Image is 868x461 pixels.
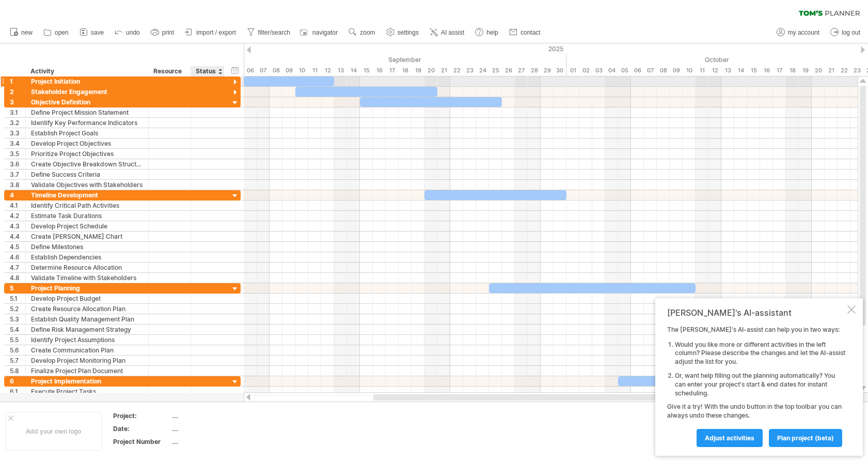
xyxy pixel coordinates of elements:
div: 3.3 [10,128,25,138]
div: Project Initiation [31,76,143,86]
div: Validate Objectives with Stakeholders [31,180,143,190]
div: 4.2 [10,211,25,221]
span: help [486,29,498,36]
div: 3.4 [10,139,25,148]
div: Identify Project Assumptions [31,335,143,345]
div: Wednesday, 24 September 2025 [476,65,489,76]
div: 4.3 [10,221,25,231]
div: 5.5 [10,335,25,345]
div: Date: [113,424,170,433]
div: Saturday, 11 October 2025 [696,65,708,76]
a: log out [828,26,863,39]
div: Status [196,66,218,76]
div: The [PERSON_NAME]'s AI-assist can help you in two ways: Give it a try! With the undo button in th... [667,326,845,447]
div: 5 [10,283,25,293]
div: Determine Resource Allocation [31,263,143,272]
div: 3.7 [10,170,25,179]
span: open [55,29,69,36]
div: 5.6 [10,345,25,355]
div: Sunday, 14 September 2025 [347,65,360,76]
div: Sunday, 5 October 2025 [618,65,631,76]
div: Thursday, 11 September 2025 [308,65,321,76]
div: Finalize Project Plan Document [31,366,143,376]
div: Thursday, 18 September 2025 [399,65,412,76]
a: open [41,26,72,39]
div: Thursday, 2 October 2025 [579,65,592,76]
div: 3.8 [10,180,25,190]
div: .... [172,424,259,433]
span: my account [788,29,819,36]
div: Establish Dependencies [31,252,143,262]
div: Wednesday, 15 October 2025 [747,65,760,76]
div: Saturday, 18 October 2025 [786,65,799,76]
div: .... [172,437,259,446]
div: 4.8 [10,273,25,283]
div: Monday, 6 October 2025 [631,65,644,76]
div: 5.2 [10,304,25,314]
div: Friday, 3 October 2025 [592,65,605,76]
div: Sunday, 12 October 2025 [708,65,721,76]
div: Monday, 20 October 2025 [812,65,825,76]
a: my account [774,26,823,39]
div: Project Planning [31,283,143,293]
div: Develop Project Schedule [31,221,143,231]
div: Project: [113,411,170,420]
a: AI assist [427,26,467,39]
div: Validate Timeline with Stakeholders [31,273,143,283]
span: zoom [360,29,375,36]
div: 3 [10,97,25,107]
span: plan project (beta) [777,434,834,442]
span: import / export [196,29,236,36]
a: undo [112,26,143,39]
div: Identify Key Performance Indicators [31,118,143,128]
div: Define Milestones [31,242,143,252]
li: Would you like more or different activities in the left column? Please describe the changes and l... [675,341,845,366]
div: Monday, 13 October 2025 [721,65,734,76]
div: Tuesday, 7 October 2025 [644,65,657,76]
div: Saturday, 20 September 2025 [424,65,437,76]
div: Timeline Development [31,190,143,200]
div: Sunday, 28 September 2025 [528,65,541,76]
div: Tuesday, 30 September 2025 [554,65,566,76]
div: Wednesday, 10 September 2025 [295,65,308,76]
div: Wednesday, 17 September 2025 [386,65,399,76]
div: Tuesday, 21 October 2025 [825,65,838,76]
div: Stakeholder Engagement [31,87,143,97]
li: Or, want help filling out the planning automatically? You can enter your project's start & end da... [675,372,845,397]
div: Tuesday, 14 October 2025 [734,65,747,76]
a: settings [384,26,422,39]
div: 5.4 [10,325,25,334]
div: Monday, 8 September 2025 [270,65,282,76]
div: Wednesday, 1 October 2025 [566,65,579,76]
div: 3.5 [10,149,25,159]
div: Create [PERSON_NAME] Chart [31,232,143,241]
div: Thursday, 16 October 2025 [760,65,773,76]
div: 4.1 [10,201,25,210]
div: Thursday, 9 October 2025 [670,65,683,76]
div: Friday, 26 September 2025 [502,65,515,76]
span: undo [126,29,140,36]
div: 4.7 [10,263,25,272]
div: Monday, 22 September 2025 [450,65,463,76]
div: September 2025 [179,54,566,65]
div: Activity [30,66,143,76]
div: 4.5 [10,242,25,252]
a: import / export [182,26,239,39]
a: save [77,26,107,39]
div: Wednesday, 22 October 2025 [838,65,850,76]
div: Thursday, 23 October 2025 [850,65,863,76]
div: Identify Critical Path Activities [31,201,143,210]
div: [PERSON_NAME]'s AI-assistant [667,308,845,318]
div: Estimate Task Durations [31,211,143,221]
div: 2 [10,87,25,97]
div: Friday, 17 October 2025 [773,65,786,76]
div: 6.1 [10,387,25,396]
a: print [148,26,177,39]
div: 3.6 [10,159,25,169]
div: 6 [10,376,25,386]
span: contact [520,29,541,36]
div: Project Number [113,437,170,446]
span: print [162,29,174,36]
a: contact [507,26,544,39]
div: Thursday, 25 September 2025 [489,65,502,76]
